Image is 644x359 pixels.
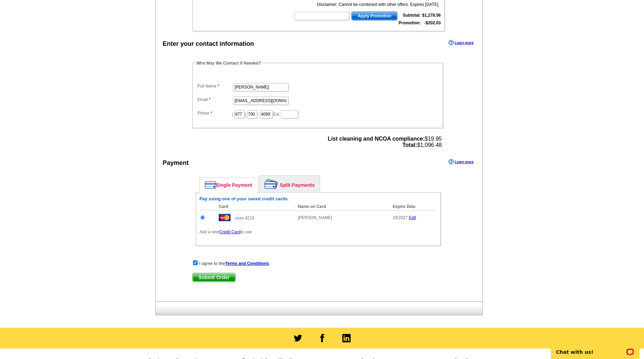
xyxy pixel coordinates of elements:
[393,215,408,220] span: 10/2027
[351,11,398,20] button: Apply Promotion
[399,20,421,25] strong: Promotion:
[389,203,437,210] th: Expire Date
[198,110,232,116] label: Phone
[225,261,269,266] a: Terms and Conditions
[298,215,332,220] span: [PERSON_NAME]
[402,142,417,148] strong: Total:
[163,158,189,168] div: Payment
[200,196,437,202] h6: Pay using one of your saved credit cards.
[409,215,416,220] a: Edit
[196,60,262,66] legend: Who May We Contact If Needed?
[200,229,437,235] p: Add a new to use
[196,108,440,119] dd: ( ) - Ext.
[424,20,441,25] strong: -$202.03
[294,203,389,210] th: Name on Card
[265,179,278,189] img: split-payment.png
[546,337,644,359] iframe: LiveChat chat widget
[328,136,442,148] span: $19.95 $1,096.48
[449,40,474,45] a: Learn more
[235,216,254,220] span: xxxx-4219
[199,261,270,266] strong: I agree to the .
[215,203,294,210] th: Card
[193,273,235,282] span: Submit Order
[422,13,441,18] strong: $1,278.56
[449,159,474,165] a: Learn more
[200,178,258,192] a: Single Payment
[205,181,216,189] img: single-payment.png
[352,12,397,20] span: Apply Promotion
[328,136,425,142] strong: List cleaning and NCOA compliance:
[163,39,254,49] div: Enter your contact information
[259,176,320,192] a: Split Payments
[198,97,232,103] label: Email
[403,13,421,18] strong: Subtotal:
[219,229,240,234] a: Credit Card
[198,83,232,89] label: Full Name
[219,214,231,221] img: mast.gif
